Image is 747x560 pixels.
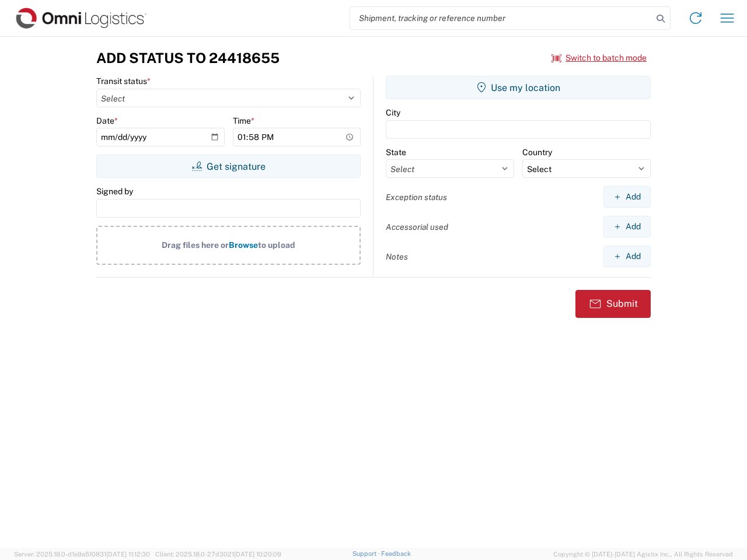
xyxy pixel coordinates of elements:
[603,186,651,208] button: Add
[522,147,552,157] label: Country
[96,186,133,197] label: Signed by
[14,551,150,558] span: Server: 2025.18.0-d1e9a510831
[96,76,151,86] label: Transit status
[229,240,258,250] span: Browse
[96,116,118,126] label: Date
[575,290,651,318] button: Submit
[386,251,408,262] label: Notes
[386,192,447,202] label: Exception status
[381,550,411,557] a: Feedback
[155,551,281,558] span: Client: 2025.18.0-27d3021
[553,549,733,559] span: Copyright © [DATE]-[DATE] Agistix Inc., All Rights Reserved
[386,222,448,232] label: Accessorial used
[233,116,254,126] label: Time
[386,76,651,99] button: Use my location
[386,107,400,118] label: City
[386,147,406,157] label: State
[96,50,280,66] h3: Add Status to 24418655
[96,155,361,178] button: Get signature
[106,551,150,558] span: [DATE] 11:12:30
[603,246,651,267] button: Add
[551,48,647,68] button: Switch to batch mode
[258,240,295,250] span: to upload
[350,7,652,29] input: Shipment, tracking or reference number
[603,216,651,237] button: Add
[162,240,229,250] span: Drag files here or
[234,551,281,558] span: [DATE] 10:20:09
[352,550,382,557] a: Support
